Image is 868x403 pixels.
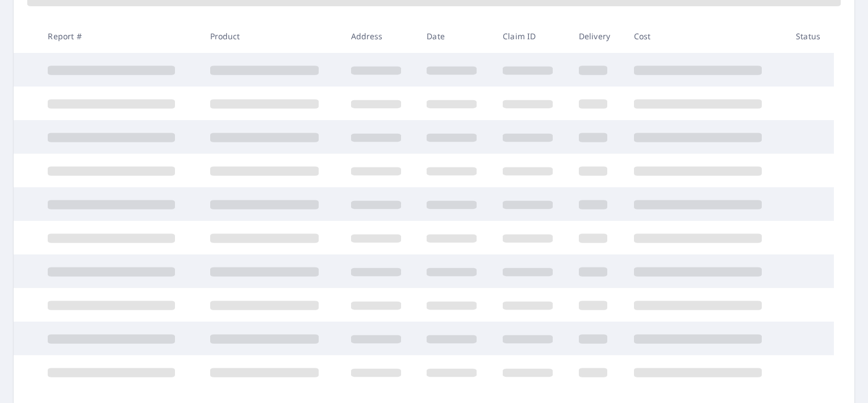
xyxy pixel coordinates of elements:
[39,19,201,53] th: Report #
[570,19,625,53] th: Delivery
[342,19,418,53] th: Address
[201,19,342,53] th: Product
[787,19,834,53] th: Status
[418,19,494,53] th: Date
[494,19,570,53] th: Claim ID
[625,19,787,53] th: Cost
